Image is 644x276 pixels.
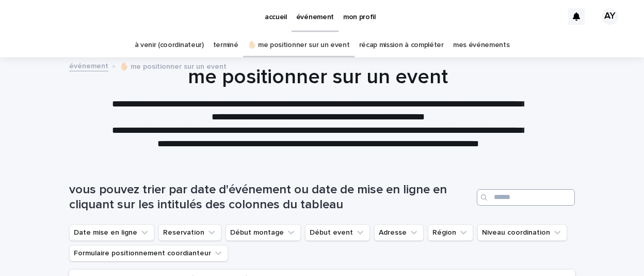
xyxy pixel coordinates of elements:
button: Date mise en ligne [69,224,154,241]
a: terminé [213,33,238,57]
button: Adresse [374,224,424,241]
input: Search [477,189,575,206]
button: Début montage [226,224,301,241]
button: Début event [305,224,370,241]
button: Reservation [158,224,221,241]
a: à venir (coordinateur) [135,33,204,57]
button: Niveau coordination [477,224,567,241]
a: récap mission à compléter [359,33,444,57]
h1: me positionner sur un event [65,65,571,89]
button: Formulaire positionnement coordianteur [69,245,228,262]
p: ✋🏻 me positionner sur un event [120,60,227,71]
img: Ls34BcGeRexTGTNfXpUC [21,6,121,27]
button: Région [428,224,473,241]
a: ✋🏻 me positionner sur un event [248,33,350,57]
div: AY [602,8,618,25]
a: mes événements [453,33,510,57]
h1: vous pouvez trier par date d'événement ou date de mise en ligne en cliquant sur les intitulés des... [69,182,473,212]
a: événement [69,59,108,71]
